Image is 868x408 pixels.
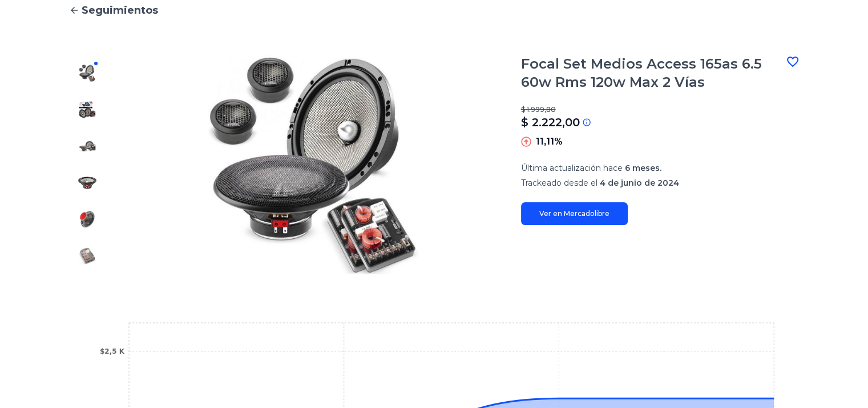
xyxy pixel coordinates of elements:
font: 4 de junio de 2024 [600,178,679,188]
tspan: $2,5 K [99,347,124,355]
img: Focal Set Medios Access 165as 6.5 60w Rms 120w Max 2 Vías [78,137,96,155]
a: Seguimientos [69,2,800,18]
img: Focal Set Medios Access 165as 6.5 60w Rms 120w Max 2 Vías [128,55,498,274]
img: Focal Set Medios Access 165as 6.5 60w Rms 120w Max 2 Vías [78,210,96,229]
font: $ 1.999,80 [521,105,556,114]
font: $ 2.222,00 [521,115,580,129]
img: Focal Set Medios Access 165as 6.5 60w Rms 120w Max 2 Vías [78,64,96,82]
img: Focal Set Medios Access 165as 6.5 60w Rms 120w Max 2 Vías [78,174,96,192]
img: Focal Set Medios Access 165as 6.5 60w Rms 120w Max 2 Vías [78,247,96,265]
font: Última actualización hace [521,163,623,173]
font: Ver en Mercadolibre [539,209,609,218]
a: Ver en Mercadolibre [521,202,628,225]
font: 11,11% [536,136,563,147]
font: 6 meses. [625,163,661,173]
img: Focal Set Medios Access 165as 6.5 60w Rms 120w Max 2 Vías [78,101,96,119]
font: Focal Set Medios Access 165as 6.5 60w Rms 120w Max 2 Vías [521,55,762,90]
font: Seguimientos [82,4,158,17]
font: Trackeado desde el [521,178,597,188]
